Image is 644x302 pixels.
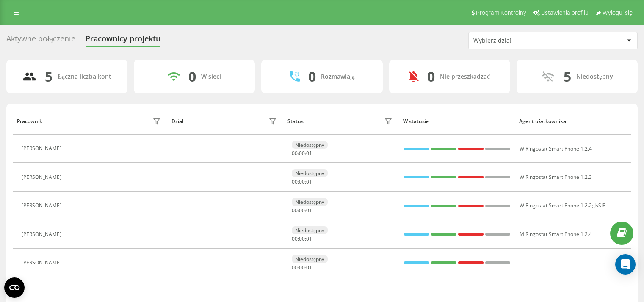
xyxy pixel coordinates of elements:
[298,207,299,214] font: :
[520,231,592,238] font: M Ringostat Smart Phone 1.2.4
[576,72,613,80] font: Niedostępny
[564,67,571,85] font: 5
[440,72,490,80] font: Nie przeszkadzać
[295,255,324,263] font: Niedostępny
[292,264,298,271] font: 00
[298,235,299,242] font: :
[541,9,589,16] font: Ustawienia profilu
[295,227,324,234] font: Niedostępny
[299,264,305,271] font: 00
[6,33,75,44] font: Aktywne połączenie
[603,9,633,16] font: Wyloguj się
[594,202,605,209] font: JsSIP
[295,141,324,148] font: Niedostępny
[298,150,299,157] font: :
[22,173,61,181] font: [PERSON_NAME]
[292,235,298,242] font: 00
[171,118,183,125] font: Dział
[520,202,592,209] font: W Ringostat Smart Phone 1.2.2
[306,264,312,271] font: 01
[295,198,324,206] font: Niedostępny
[17,118,42,125] font: Pracownik
[299,207,305,214] font: 00
[298,264,299,271] font: :
[476,9,526,16] font: Program Kontrolny
[305,235,306,242] font: :
[299,235,305,242] font: 00
[298,178,299,185] font: :
[305,264,306,271] font: :
[520,145,592,152] font: W Ringostat Smart Phone 1.2.4
[305,178,306,185] font: :
[615,254,636,275] div: Otwórz komunikator interkomowy
[308,67,316,85] font: 0
[519,118,566,125] font: Agent użytkownika
[45,67,53,85] font: 5
[287,118,304,125] font: Status
[22,231,61,238] font: [PERSON_NAME]
[299,178,305,185] font: 00
[321,72,355,80] font: Rozmawiają
[427,67,435,85] font: 0
[22,259,61,266] font: [PERSON_NAME]
[4,277,25,298] button: Otwórz widżet CMP
[295,170,324,177] font: Niedostępny
[201,72,221,80] font: W sieci
[306,207,312,214] font: 01
[292,150,298,157] font: 00
[306,178,312,185] font: 01
[306,150,312,157] font: 01
[473,36,511,44] font: Wybierz dział
[292,207,298,214] font: 00
[22,202,61,209] font: [PERSON_NAME]
[306,235,312,242] font: 01
[86,33,160,44] font: Pracownicy projektu
[403,118,429,125] font: W statusie
[22,145,61,152] font: [PERSON_NAME]
[299,150,305,157] font: 00
[292,178,298,185] font: 00
[305,150,306,157] font: :
[305,207,306,214] font: :
[58,72,111,80] font: Łączna liczba kont
[520,173,592,181] font: W Ringostat Smart Phone 1.2.3
[188,67,196,85] font: 0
